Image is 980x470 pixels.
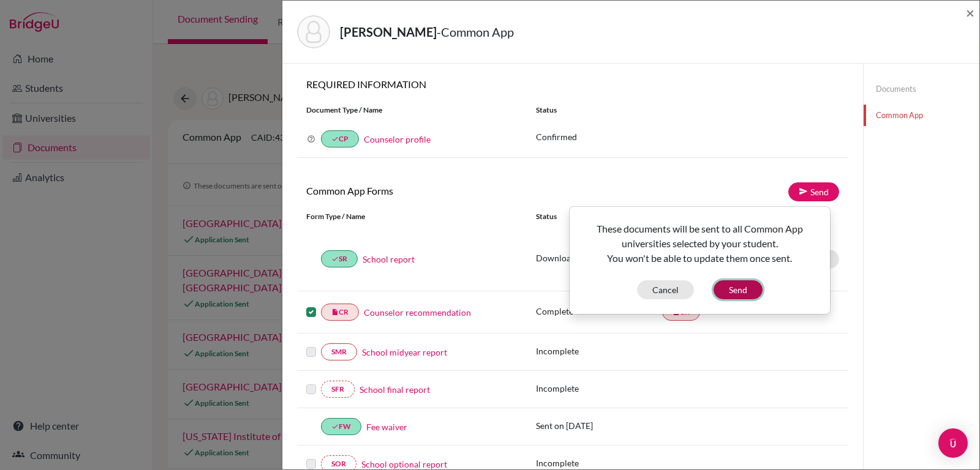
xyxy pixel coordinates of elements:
button: Send [714,280,763,299]
div: Status [527,105,848,116]
p: Incomplete [536,382,662,395]
a: Common App [864,105,979,126]
a: SMR [321,343,357,360]
h6: Common App Forms [297,185,573,196]
div: Open Intercom Messenger [938,428,968,458]
a: Send [788,182,839,201]
a: doneFW [321,418,361,435]
span: - Common App [437,24,514,39]
i: done [331,135,339,143]
a: Counselor profile [364,134,431,144]
a: SFR [321,381,355,398]
a: School midyear report [362,346,447,359]
strong: [PERSON_NAME] [340,24,437,39]
button: Cancel [637,280,694,299]
a: Fee waiver [366,420,407,433]
div: Status [536,211,662,222]
a: doneSR [321,250,358,267]
div: Form Type / Name [297,211,527,222]
i: insert_drive_file [331,308,339,316]
p: Confirmed [536,130,839,143]
a: Documents [864,78,979,100]
p: Sent on [DATE] [536,419,662,432]
i: done [331,255,339,263]
p: Incomplete [536,457,662,469]
a: insert_drive_fileCR [321,304,359,321]
a: doneCP [321,130,359,147]
i: done [331,423,339,430]
a: School final report [360,383,430,396]
p: These documents will be sent to all Common App universities selected by your student. You won't b... [579,222,820,266]
p: Incomplete [536,345,662,357]
button: Close [966,6,974,20]
p: Downloaded on [DATE] [536,252,662,264]
span: × [966,4,974,21]
div: Document Type / Name [297,105,527,116]
h6: REQUIRED INFORMATION [297,78,848,90]
p: Complete [536,305,662,318]
div: Send [569,206,831,315]
a: Counselor recommendation [364,306,471,319]
a: School report [363,253,415,266]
